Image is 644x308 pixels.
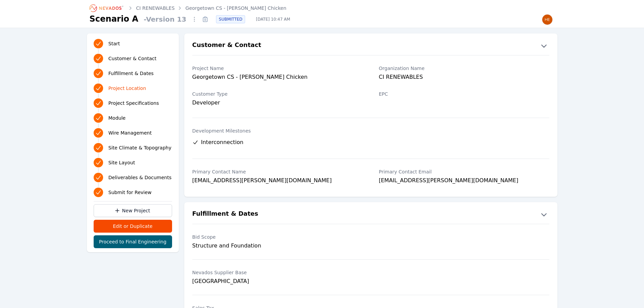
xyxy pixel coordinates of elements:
[251,17,295,22] span: [DATE] 10:47 AM
[216,15,245,23] div: SUBMITTED
[109,129,152,136] span: Wire Management
[109,159,135,166] span: Site Layout
[192,127,549,134] label: Development Milestones
[109,55,157,62] span: Customer & Contact
[542,14,553,25] img: Henar Luque
[109,174,172,181] span: Deliverables & Documents
[379,176,549,186] div: [EMAIL_ADDRESS][PERSON_NAME][DOMAIN_NAME]
[136,5,175,11] a: CI RENEWABLES
[186,5,287,11] a: Georgetown CS - [PERSON_NAME] Chicken
[192,234,363,240] label: Bid Scope
[201,138,243,146] span: Interconnection
[379,73,549,82] div: CI RENEWABLES
[192,65,363,72] label: Project Name
[192,168,363,175] label: Primary Contact Name
[94,38,172,198] nav: Progress
[192,73,363,82] div: Georgetown CS - [PERSON_NAME] Chicken
[90,14,139,24] h1: Scenario A
[379,168,549,175] label: Primary Contact Email
[109,189,152,196] span: Submit for Review
[109,85,146,92] span: Project Location
[94,235,172,248] button: Proceed to Final Engineering
[141,15,189,24] span: - Version 13
[109,40,120,47] span: Start
[192,91,363,97] label: Customer Type
[192,99,363,107] div: Developer
[109,144,171,151] span: Site Climate & Topography
[184,40,557,51] button: Customer & Contact
[94,220,172,233] button: Edit or Duplicate
[379,91,549,97] label: EPC
[192,176,363,186] div: [EMAIL_ADDRESS][PERSON_NAME][DOMAIN_NAME]
[192,269,363,276] label: Nevados Supplier Base
[192,277,363,285] div: [GEOGRAPHIC_DATA]
[192,209,258,220] h2: Fulfillment & Dates
[94,204,172,217] a: New Project
[109,100,159,106] span: Project Specifications
[90,3,287,14] nav: Breadcrumb
[109,115,126,121] span: Module
[379,65,549,72] label: Organization Name
[192,242,363,250] div: Structure and Foundation
[184,209,557,220] button: Fulfillment & Dates
[192,40,261,51] h2: Customer & Contact
[109,70,154,77] span: Fulfillment & Dates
